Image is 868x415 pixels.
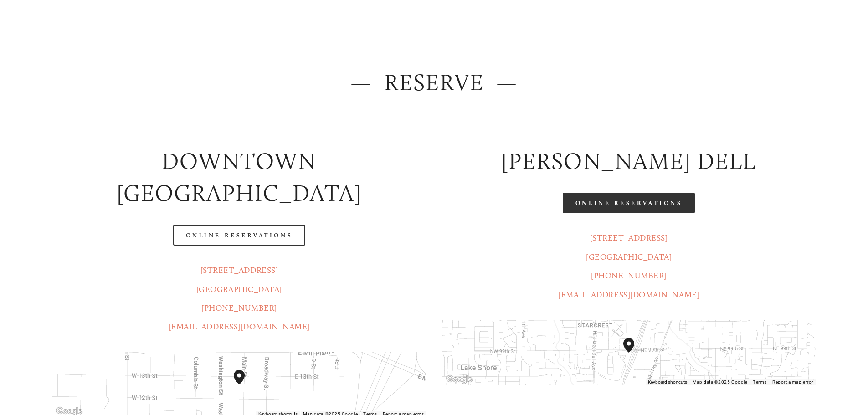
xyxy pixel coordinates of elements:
a: Open this area in Google Maps (opens a new window) [444,374,474,385]
div: Amaro's Table 816 Northeast 98th Circle Vancouver, WA, 98665, United States [623,338,645,367]
a: [GEOGRAPHIC_DATA] [586,252,672,262]
h2: Downtown [GEOGRAPHIC_DATA] [52,145,426,210]
a: [PHONE_NUMBER] [201,303,277,313]
a: Report a map error [772,379,813,384]
h2: — Reserve — [52,67,816,99]
img: Google [444,374,474,385]
a: [EMAIL_ADDRESS][DOMAIN_NAME] [558,290,699,300]
a: [STREET_ADDRESS] [590,233,668,243]
a: Online Reservations [173,225,305,246]
a: [GEOGRAPHIC_DATA] [196,284,282,294]
a: Terms [753,379,767,384]
h2: [PERSON_NAME] DELL [442,145,816,178]
a: [EMAIL_ADDRESS][DOMAIN_NAME] [169,322,310,332]
a: [PHONE_NUMBER] [591,271,667,281]
button: Keyboard shortcuts [648,379,687,385]
div: Amaro's Table 1220 Main Street vancouver, United States [234,370,256,399]
a: Online Reservations [563,193,695,213]
span: Map data ©2025 Google [693,379,747,384]
a: [STREET_ADDRESS] [200,265,278,275]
